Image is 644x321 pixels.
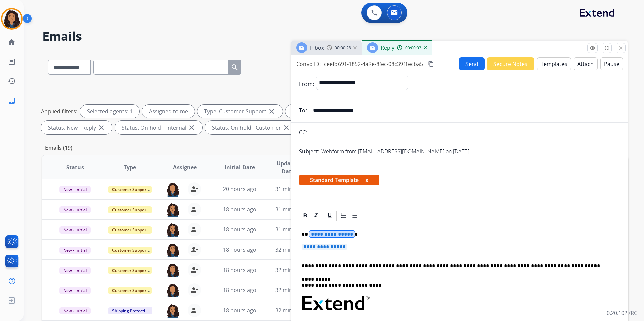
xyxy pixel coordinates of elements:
[190,306,198,314] mat-icon: person_remove
[166,283,180,297] img: agent-avatar
[173,163,197,171] span: Assignee
[108,267,152,274] span: Customer Support
[197,105,283,118] div: Type: Customer Support
[285,105,374,118] div: Type: Shipping Protection
[108,206,152,213] span: Customer Support
[574,57,598,70] button: Attach
[275,185,314,193] span: 31 minutes ago
[190,225,198,234] mat-icon: person_remove
[124,163,136,171] span: Type
[190,286,198,294] mat-icon: person_remove
[300,211,310,221] div: Bold
[299,128,307,136] p: CC:
[537,57,571,70] button: Templates
[166,223,180,237] img: agent-avatar
[311,211,321,221] div: Italic
[299,175,379,185] span: Standard Template
[166,243,180,257] img: agent-avatar
[275,226,314,233] span: 31 minutes ago
[335,45,351,51] span: 00:00:28
[223,246,256,253] span: 18 hours ago
[604,45,610,51] mat-icon: fullscreen
[223,206,256,213] span: 18 hours ago
[299,106,307,114] p: To:
[339,211,349,221] div: Ordered List
[108,307,154,314] span: Shipping Protection
[231,63,239,71] mat-icon: search
[108,186,152,193] span: Customer Support
[166,304,180,318] img: agent-avatar
[80,105,139,118] div: Selected agents: 1
[59,307,91,314] span: New - Initial
[66,163,84,171] span: Status
[365,176,368,184] button: x
[428,61,434,67] mat-icon: content_copy
[268,107,276,115] mat-icon: close
[618,45,624,51] mat-icon: close
[41,121,112,134] div: Status: New - Reply
[8,58,16,66] mat-icon: list_alt
[223,185,256,193] span: 20 hours ago
[190,246,198,254] mat-icon: person_remove
[108,287,152,294] span: Customer Support
[325,211,335,221] div: Underline
[2,9,21,28] img: avatar
[97,123,105,132] mat-icon: close
[275,246,314,253] span: 32 minutes ago
[59,267,91,274] span: New - Initial
[589,45,595,51] mat-icon: remove_red_eye
[324,60,423,68] span: ceefd691-1852-4a2e-8fec-08c39f1ecba5
[42,144,75,152] p: Emails (19)
[108,247,152,254] span: Customer Support
[8,77,16,85] mat-icon: history
[42,30,628,43] h2: Emails
[190,205,198,213] mat-icon: person_remove
[296,60,321,68] p: Convo ID:
[273,159,303,175] span: Updated Date
[166,182,180,197] img: agent-avatar
[190,266,198,274] mat-icon: person_remove
[459,57,485,70] button: Send
[223,226,256,233] span: 18 hours ago
[321,147,469,155] p: Webform from [EMAIL_ADDRESS][DOMAIN_NAME] on [DATE]
[8,97,16,105] mat-icon: inbox
[607,309,637,317] p: 0.20.1027RC
[166,263,180,277] img: agent-avatar
[223,286,256,294] span: 18 hours ago
[223,266,256,274] span: 18 hours ago
[59,247,91,254] span: New - Initial
[41,107,77,115] p: Applied filters:
[275,286,314,294] span: 32 minutes ago
[190,185,198,193] mat-icon: person_remove
[223,307,256,314] span: 18 hours ago
[59,186,91,193] span: New - Initial
[188,123,196,132] mat-icon: close
[205,121,297,134] div: Status: On-hold - Customer
[115,121,202,134] div: Status: On-hold – Internal
[310,44,324,51] span: Inbox
[166,203,180,217] img: agent-avatar
[275,206,314,213] span: 31 minutes ago
[487,57,534,70] button: Secure Notes
[142,105,195,118] div: Assigned to me
[299,80,314,88] p: From:
[275,307,314,314] span: 32 minutes ago
[225,163,255,171] span: Initial Date
[59,226,91,234] span: New - Initial
[349,211,359,221] div: Bullet List
[405,45,421,51] span: 00:00:03
[59,206,91,213] span: New - Initial
[59,287,91,294] span: New - Initial
[299,147,319,155] p: Subject:
[275,266,314,274] span: 32 minutes ago
[108,226,152,234] span: Customer Support
[8,38,16,46] mat-icon: home
[600,57,623,70] button: Pause
[282,123,290,132] mat-icon: close
[381,44,394,51] span: Reply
